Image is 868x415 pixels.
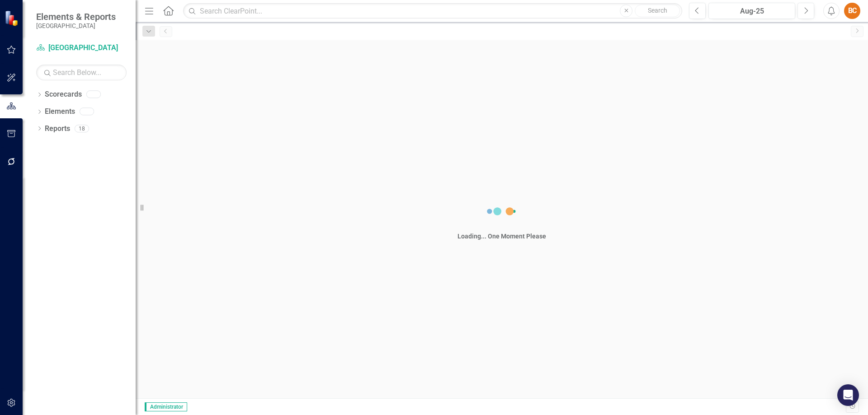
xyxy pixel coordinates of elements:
[75,125,89,132] div: 18
[45,124,70,134] a: Reports
[635,5,680,17] button: Search
[36,11,116,22] span: Elements & Reports
[36,43,127,53] a: [GEOGRAPHIC_DATA]
[837,384,859,406] div: Open Intercom Messenger
[45,89,82,100] a: Scorecards
[712,6,792,17] div: Aug-25
[36,22,116,29] small: [GEOGRAPHIC_DATA]
[5,10,20,26] img: ClearPoint Strategy
[183,3,682,19] input: Search ClearPoint...
[458,232,546,241] div: Loading... One Moment Please
[145,402,187,411] span: Administrator
[648,7,667,14] span: Search
[708,3,795,19] button: Aug-25
[45,107,75,117] a: Elements
[36,65,127,80] input: Search Below...
[844,3,860,19] button: BC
